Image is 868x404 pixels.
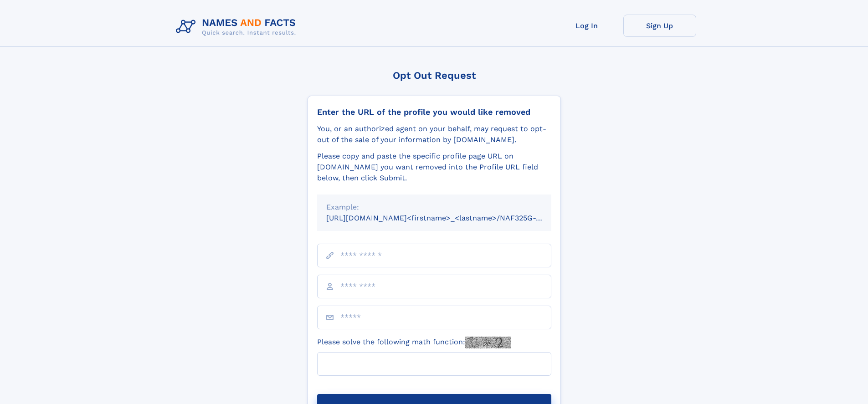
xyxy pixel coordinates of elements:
[317,151,551,184] div: Please copy and paste the specific profile page URL on [DOMAIN_NAME] you want removed into the Pr...
[623,15,696,37] a: Sign Up
[326,214,569,222] small: [URL][DOMAIN_NAME]<firstname>_<lastname>/NAF325G-xxxxxxxx
[317,337,511,348] label: Please solve the following math function:
[326,202,542,213] div: Example:
[308,70,561,81] div: Opt Out Request
[550,15,623,37] a: Log In
[317,107,551,117] div: Enter the URL of the profile you would like removed
[317,123,551,145] div: You, or an authorized agent on your behalf, may request to opt-out of the sale of your informatio...
[172,15,303,39] img: Logo Names and Facts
